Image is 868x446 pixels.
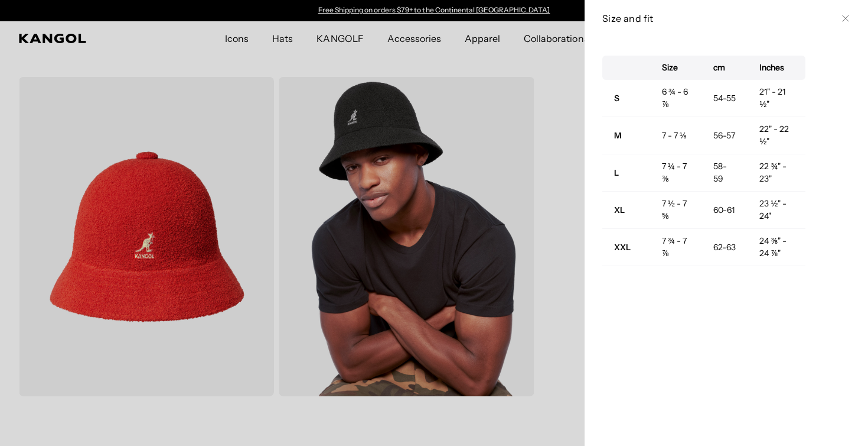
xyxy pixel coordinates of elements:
[701,56,748,80] th: cm
[614,167,619,178] strong: L
[701,80,748,117] td: 54-55
[650,56,701,80] th: Size
[701,154,748,192] td: 58-59
[701,192,748,229] td: 60-61
[701,229,748,266] td: 62-63
[650,154,701,192] td: 7 ¼ - 7 ⅜
[650,229,701,266] td: 7 ¾ - 7 ⅞
[614,205,625,215] strong: XL
[748,117,805,154] td: 22" - 22 ½"
[748,80,805,117] td: 21" - 21 ½"
[650,80,701,117] td: 6 ¾ - 6 ⅞
[614,93,619,104] strong: S
[602,12,836,25] h3: Size and fit
[614,242,631,253] strong: XXL
[650,117,701,154] td: 7 - 7 ⅛
[748,192,805,229] td: 23 ½" - 24"
[748,56,805,80] th: Inches
[650,192,701,229] td: 7 ½ - 7 ⅝
[748,229,805,266] td: 24 ⅜" - 24 ⅞"
[748,154,805,192] td: 22 ¾" - 23"
[701,117,748,154] td: 56-57
[614,130,622,141] strong: M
